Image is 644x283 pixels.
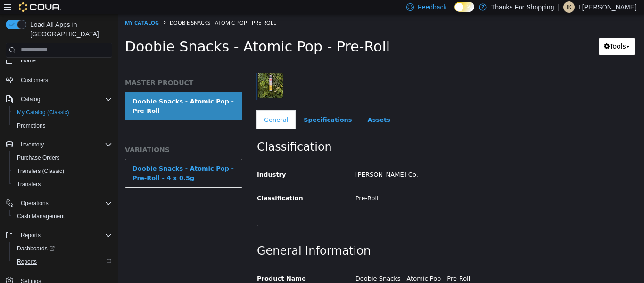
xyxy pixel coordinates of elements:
a: Transfers (Classic) [13,165,68,177]
h2: General Information [139,230,519,244]
span: Promotions [17,122,46,129]
span: Catalog [21,95,40,103]
button: Catalog [17,94,44,105]
button: Cash Management [9,210,116,223]
a: Home [17,55,40,66]
a: Specifications [178,96,241,116]
button: Transfers [9,178,116,191]
span: Reports [17,258,37,266]
p: I [PERSON_NAME] [578,1,636,13]
span: Inventory [17,139,112,150]
span: Operations [21,199,49,207]
h5: MASTER PRODUCT [7,64,124,73]
div: [PERSON_NAME] Co. [231,153,526,169]
span: Load All Apps in [GEOGRAPHIC_DATA] [26,20,112,39]
span: Purchase Orders [13,152,112,163]
span: Customers [21,77,48,84]
div: I Kirk [563,1,575,13]
span: Feedback [418,2,446,12]
div: Pre-Roll [231,176,526,193]
button: Purchase Orders [9,151,116,164]
span: Customers [17,74,112,86]
span: My Catalog (Classic) [13,107,112,118]
span: Doobie Snacks - Atomic Pop - Pre-Roll [52,5,158,12]
span: Transfers [17,180,41,188]
span: Reports [17,230,112,241]
span: Reports [21,232,41,239]
input: Dark Mode [454,2,474,12]
a: Promotions [13,120,50,131]
span: Operations [17,197,112,209]
span: My Catalog (Classic) [17,109,69,116]
a: My Catalog [7,5,41,12]
button: Tools [481,24,517,41]
a: Cash Management [13,211,68,222]
button: Reports [17,230,44,241]
span: Promotions [13,120,112,131]
button: Operations [17,197,52,209]
span: Inventory [21,141,44,148]
span: Home [21,57,36,64]
span: Transfers (Classic) [17,167,64,175]
button: Promotions [9,119,116,132]
span: Transfers [13,179,112,190]
a: Doobie Snacks - Atomic Pop - Pre-Roll [7,77,124,106]
a: My Catalog (Classic) [13,107,73,118]
button: Operations [2,197,116,210]
button: Reports [9,255,116,268]
a: General [139,96,178,116]
span: Transfers (Classic) [13,165,112,177]
button: My Catalog (Classic) [9,106,116,119]
button: Home [2,53,116,67]
button: Inventory [17,139,48,150]
span: Doobie Snacks - Atomic Pop - Pre-Roll [7,24,272,41]
span: Product Name [139,261,188,268]
a: Transfers [13,179,44,190]
p: Thanks For Shopping [491,1,554,13]
p: | [558,1,560,13]
span: IK [566,1,571,13]
span: Dashboards [17,245,55,252]
button: Catalog [2,93,116,106]
a: Purchase Orders [13,152,64,163]
span: Cash Management [17,213,65,220]
div: Doobie Snacks - Atomic Pop - Pre-Roll [231,257,526,273]
a: Reports [13,256,41,267]
span: Purchase Orders [17,154,60,162]
span: Industry [139,157,168,164]
span: Classification [139,180,185,188]
span: Home [17,54,112,66]
div: Doobie Snacks - Atomic Pop - Pre-Roll - 4 x 0.5g [15,150,117,168]
h2: Classification [139,126,519,140]
button: Inventory [2,138,116,151]
span: Catalog [17,94,112,105]
h5: VARIATIONS [7,131,124,140]
button: Reports [2,229,116,242]
button: Transfers (Classic) [9,164,116,178]
a: Dashboards [13,243,58,254]
span: Dashboards [13,243,112,254]
button: Customers [2,73,116,86]
img: Cova [19,2,61,12]
span: Cash Management [13,211,112,222]
span: Reports [13,256,112,267]
a: Customers [17,75,52,86]
a: Assets [242,96,280,116]
a: Dashboards [9,242,116,255]
span: Dark Mode [454,12,455,12]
